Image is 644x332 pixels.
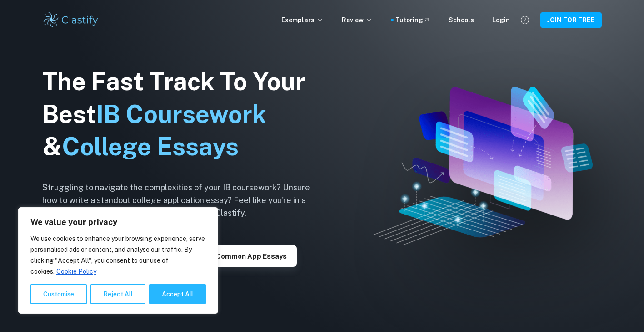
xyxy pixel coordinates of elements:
button: JOIN FOR FREE [540,12,602,28]
a: Explore Common App essays [178,251,297,260]
img: Clastify logo [42,11,100,29]
img: Clastify hero [373,87,593,246]
button: Explore Common App essays [178,245,297,267]
h6: Struggling to navigate the complexities of your IB coursework? Unsure how to write a standout col... [42,181,324,220]
div: We value your privacy [18,207,218,314]
h1: The Fast Track To Your Best & [42,65,324,163]
a: Tutoring [395,15,430,25]
span: IB Coursework [96,100,266,128]
a: Login [492,15,510,25]
p: Exemplars [281,15,324,25]
button: Customise [30,284,87,304]
p: Review [342,15,373,25]
a: Schools [449,15,474,25]
p: We use cookies to enhance your browsing experience, serve personalised ads or content, and analys... [30,233,206,277]
a: Cookie Policy [56,267,97,276]
button: Reject All [90,284,145,304]
span: College Essays [62,132,239,161]
p: We value your privacy [30,217,206,228]
button: Accept All [149,284,206,304]
button: Help and Feedback [517,12,533,28]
